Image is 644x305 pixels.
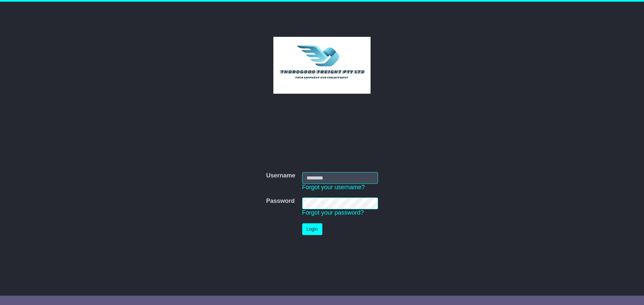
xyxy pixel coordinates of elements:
[266,198,294,205] label: Password
[302,184,365,190] a: Forgot your username?
[273,37,371,94] img: Thorogood Freight Pty Ltd
[302,209,364,216] a: Forgot your password?
[266,172,295,179] label: Username
[302,223,322,235] button: Login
